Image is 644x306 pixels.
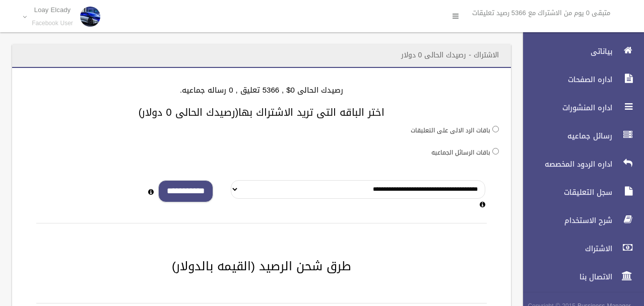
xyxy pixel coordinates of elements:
a: رسائل جماعيه [514,125,644,147]
span: شرح الاستخدام [514,215,615,225]
span: الاتصال بنا [514,272,615,282]
span: الاشتراك [514,244,615,254]
header: الاشتراك - رصيدك الحالى 0 دولار [389,45,511,65]
h3: اختر الباقه التى تريد الاشتراك بها(رصيدك الحالى 0 دولار) [24,107,499,118]
a: اداره الصفحات [514,68,644,91]
span: اداره المنشورات [514,103,615,113]
span: بياناتى [514,46,615,56]
label: باقات الرد الالى على التعليقات [411,125,490,136]
a: بياناتى [514,40,644,62]
a: اداره الردود المخصصه [514,153,644,175]
h4: رصيدك الحالى 0$ , 5366 تعليق , 0 رساله جماعيه. [24,86,499,95]
span: رسائل جماعيه [514,131,615,141]
p: Loay Elcady [32,6,73,14]
span: اداره الصفحات [514,74,615,85]
span: اداره الردود المخصصه [514,159,615,169]
a: الاشتراك [514,238,644,260]
a: سجل التعليقات [514,181,644,203]
a: اداره المنشورات [514,97,644,119]
small: Facebook User [32,20,73,27]
h2: طرق شحن الرصيد (القيمه بالدولار) [24,260,499,273]
span: سجل التعليقات [514,187,615,197]
a: الاتصال بنا [514,266,644,288]
label: باقات الرسائل الجماعيه [431,147,490,158]
a: شرح الاستخدام [514,209,644,232]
